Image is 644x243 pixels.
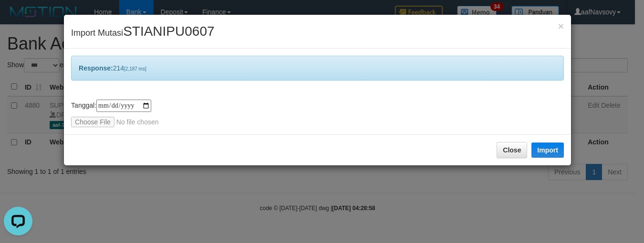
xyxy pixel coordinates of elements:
[79,64,113,72] b: Response:
[531,142,564,158] button: Import
[558,21,564,31] button: Close
[123,24,214,39] span: STIANIPU0607
[497,142,527,158] button: Close
[71,28,214,38] span: Import Mutasi
[4,4,32,32] button: Open LiveChat chat widget
[124,66,146,71] span: [2,187 ms]
[71,56,564,81] div: 214
[558,20,564,31] span: ×
[71,100,564,127] div: Tanggal:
